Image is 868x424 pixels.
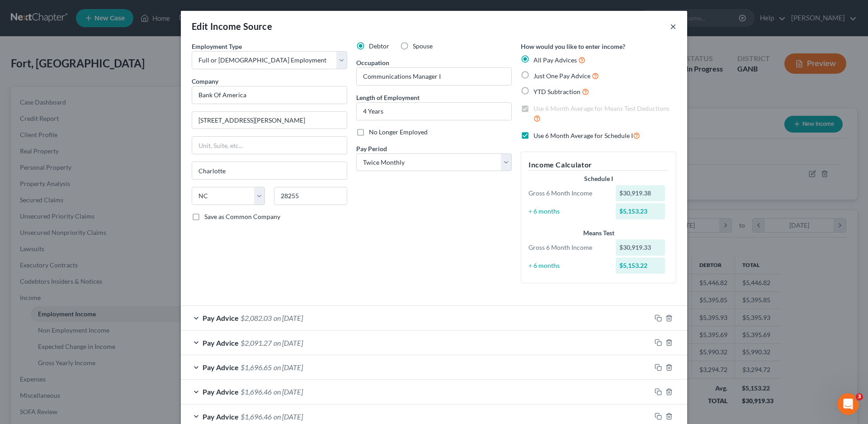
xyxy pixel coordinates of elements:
span: All Pay Advices [533,56,577,64]
span: on [DATE] [274,363,303,372]
input: Enter city... [192,162,347,179]
input: Unit, Suite, etc... [192,137,347,154]
span: on [DATE] [274,338,303,347]
input: ex: 2 years [357,103,511,120]
span: Spouse [413,42,433,50]
span: Company [192,77,218,85]
span: 3 [856,393,863,400]
div: Means Test [528,229,669,238]
span: $1,696.65 [241,363,272,372]
div: Gross 6 Month Income [524,189,611,198]
span: YTD Subtraction [533,88,580,95]
span: Pay Advice [203,363,239,372]
div: ÷ 6 months [524,261,611,270]
div: Gross 6 Month Income [524,243,611,252]
iframe: Intercom live chat [837,393,859,415]
input: Search company by name... [192,86,347,104]
span: Just One Pay Advice [533,72,590,80]
button: × [670,21,676,32]
span: Employment Type [192,43,242,50]
span: $2,091.27 [241,338,272,347]
span: Pay Advice [203,387,239,396]
div: $30,919.33 [616,239,665,256]
span: $2,082.03 [241,314,272,322]
span: No Longer Employed [369,128,428,136]
span: Use 6 Month Average for Schedule I [533,132,633,139]
span: Save as Common Company [204,213,280,220]
span: $1,696.46 [241,412,272,421]
h5: Income Calculator [528,159,669,171]
span: $1,696.46 [241,387,272,396]
div: ÷ 6 months [524,207,611,216]
input: Enter zip... [274,187,347,205]
input: -- [357,68,511,85]
div: $5,153.23 [616,203,665,219]
span: Use 6 Month Average for Means Test Deductions [533,105,670,112]
span: on [DATE] [274,314,303,322]
div: $5,153.22 [616,257,665,274]
span: Pay Period [356,145,387,152]
span: on [DATE] [274,387,303,396]
div: Edit Income Source [192,20,272,33]
div: $30,919.38 [616,185,665,201]
span: Pay Advice [203,338,239,347]
span: Debtor [369,42,389,50]
label: Length of Employment [356,93,420,102]
span: Pay Advice [203,314,239,322]
input: Enter address... [192,112,347,129]
span: on [DATE] [274,412,303,421]
label: Occupation [356,58,389,67]
div: Schedule I [528,174,669,183]
span: Pay Advice [203,412,239,421]
label: How would you like to enter income? [521,42,625,51]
